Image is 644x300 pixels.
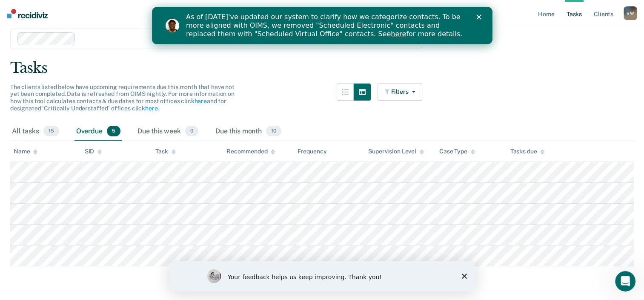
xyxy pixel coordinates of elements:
[7,9,48,18] img: Recidiviz
[324,8,333,13] div: Close
[298,148,327,155] div: Frequency
[266,126,281,137] span: 10
[43,126,59,137] span: 15
[185,126,198,137] span: 0
[510,148,544,155] div: Tasks due
[170,261,475,291] iframe: Survey by Kim from Recidiviz
[226,148,275,155] div: Recommended
[152,7,492,44] iframe: Intercom live chat banner
[439,148,475,155] div: Case Type
[615,271,635,291] iframe: Intercom live chat
[194,98,206,104] a: here
[378,84,423,101] button: Filters
[10,59,634,77] div: Tasks
[14,148,37,155] div: Name
[624,6,637,20] button: VW
[136,122,200,141] div: Due this week0
[145,105,157,112] a: here
[214,122,283,141] div: Due this month10
[155,148,175,155] div: Task
[74,122,122,141] div: Overdue5
[107,126,120,137] span: 5
[85,148,102,155] div: SID
[368,148,424,155] div: Supervision Level
[624,6,637,20] div: V W
[10,122,61,141] div: All tasks15
[239,23,254,31] a: here
[10,84,235,112] span: The clients listed below have upcoming requirements due this month that have not yet been complet...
